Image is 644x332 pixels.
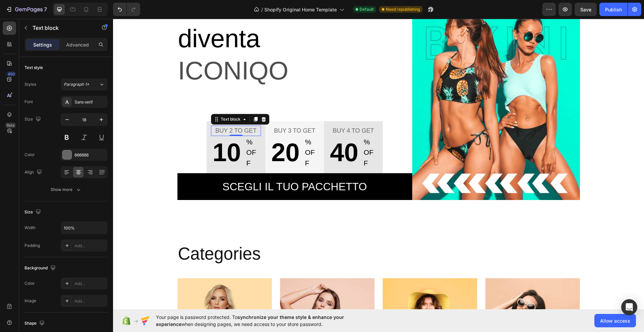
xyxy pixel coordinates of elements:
button: <p>SCEGLI IL TUO PACCHETTO</p> [64,154,299,181]
span: Need republishing [386,6,420,12]
div: Undo/Redo [113,3,140,16]
p: % OFF [251,118,265,150]
p: Advanced [66,41,89,48]
div: Width [24,225,36,231]
div: Size [24,208,42,217]
span: Allow access [600,317,630,324]
span: Paragraph 1* [64,81,89,87]
p: Text block [33,24,90,32]
p: % OFF [192,118,206,150]
div: Color [24,280,35,286]
p: Buy 3 to get [157,108,206,117]
input: Auto [61,222,107,234]
div: Sans-serif [74,99,106,105]
div: Publish [605,6,622,13]
p: 20 [157,118,186,149]
button: Paragraph 1* [61,78,108,90]
p: % OFF [133,118,147,150]
div: Add... [74,281,106,287]
div: Add... [74,243,106,249]
div: Beta [5,123,16,128]
span: Shopify Original Home Template [264,6,337,13]
div: Open Intercom Messenger [621,299,637,315]
span: Save [580,7,591,12]
div: Image [24,298,36,304]
div: 666666 [74,152,106,158]
div: Rich Text Editor. Editing area: main [109,160,254,176]
div: Padding [24,243,40,249]
button: 7 [3,3,50,16]
div: Text style [24,65,43,71]
p: 7 [44,5,47,13]
div: Background [24,264,57,273]
div: Color [24,152,35,158]
button: Save [575,3,597,16]
span: Default [360,6,374,12]
span: Your page is password protected. To when designing pages, we need access to your store password. [156,314,370,328]
div: Shape [24,319,46,328]
p: SCEGLI IL TUO PACCHETTO [109,160,254,176]
span: synchronize your theme style & enhance your experience [156,314,344,327]
div: Styles [24,81,36,87]
div: 450 [6,71,16,77]
p: Settings [33,41,52,48]
iframe: Design area [113,19,644,309]
button: Show more [24,184,108,196]
p: Buy 4 to get [216,108,265,117]
button: Publish [599,3,628,16]
p: 40 [216,118,245,149]
div: Add... [74,298,106,304]
span: / [261,6,263,13]
div: Align [24,168,43,177]
div: Font [24,99,33,105]
button: Allow access [594,314,636,327]
div: Show more [51,186,82,193]
p: Categories [65,225,466,245]
div: Size [24,115,42,124]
